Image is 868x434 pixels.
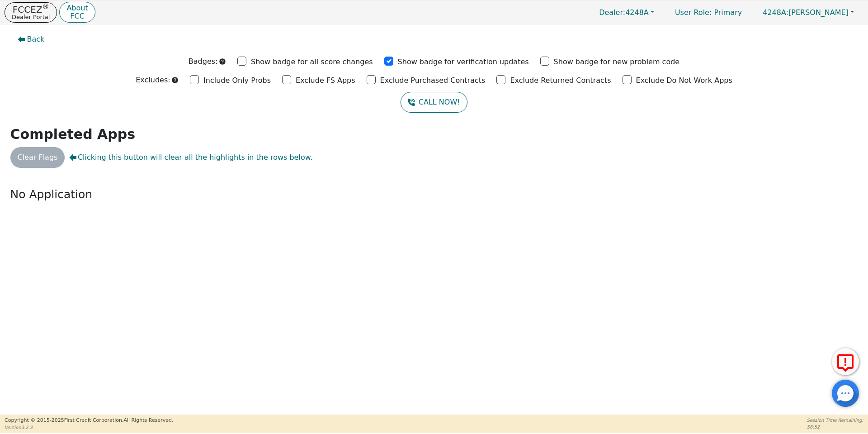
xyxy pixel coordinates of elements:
[590,5,664,19] button: Dealer:4248A
[27,34,45,45] span: Back
[136,75,170,86] p: Excludes:
[251,57,373,67] p: Show badge for all score changes
[763,8,849,17] span: [PERSON_NAME]
[69,152,312,163] span: Clicking this button will clear all the highlights in the rows below.
[510,75,611,86] p: Exclude Returned Contracts
[380,75,486,86] p: Exclude Purchased Contracts
[554,57,680,67] p: Show badge for new problem code
[807,424,863,430] p: 56:52
[666,4,751,21] a: User Role: Primary
[59,2,95,23] button: AboutFCC
[66,13,88,20] p: FCC
[763,8,788,17] span: 4248A:
[832,348,859,375] button: Report Error to FCC
[398,57,529,67] p: Show badge for verification updates
[123,417,173,423] span: All Rights Reserved.
[189,56,218,67] p: Badges:
[807,417,863,424] p: Session Time Remaining:
[599,8,625,17] span: Dealer:
[66,5,88,12] p: About
[42,3,49,11] sup: ®
[675,8,712,17] span: User Role :
[12,5,50,14] p: FCCEZ
[203,75,271,86] p: Include Only Probs
[599,8,649,17] span: 4248A
[296,75,355,86] p: Exclude FS Apps
[5,417,173,424] p: Copyright © 2015- 2025 First Credit Corporation.
[10,126,136,142] strong: Completed Apps
[666,4,751,21] p: Primary
[12,14,50,20] p: Dealer Portal
[401,92,467,113] button: CALL NOW!
[10,29,52,50] button: Back
[5,2,57,23] button: FCCEZ®Dealer Portal
[5,424,173,431] p: Version 3.2.3
[636,75,732,86] p: Exclude Do Not Work Apps
[10,186,858,203] p: No Application
[753,5,863,19] button: 4248A:[PERSON_NAME]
